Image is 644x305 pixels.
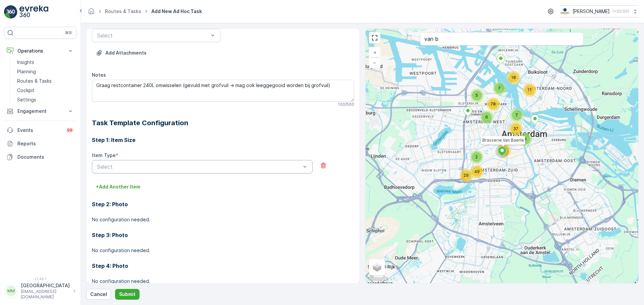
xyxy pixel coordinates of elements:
[17,154,74,160] p: Documents
[92,216,354,223] p: No configuration needed.
[14,76,76,86] a: Routes & Tasks
[17,59,34,66] p: Insights
[516,112,518,118] span: 7
[560,5,639,17] button: [PERSON_NAME](+02:00)
[97,31,209,40] p: Select
[105,8,141,14] a: Routes & Tasks
[92,262,354,270] h3: Step 4: Photo
[6,286,16,296] div: MM
[513,126,518,131] span: 37
[480,110,493,124] div: 6
[92,80,354,102] textarea: Graag restcontainer 240L omwisselen (gevuld met grofvuil -> mag ook leeggegooid worden bij grofvuil)
[373,50,376,55] span: +
[370,58,380,68] a: Zoom Out
[524,137,527,142] span: 8
[4,104,76,118] button: Engagement
[519,133,532,146] div: 8
[150,8,203,15] span: Add New Ad Hoc Task
[17,68,36,75] p: Planning
[92,278,354,285] p: No configuration needed.
[511,75,516,80] span: 18
[14,58,76,67] a: Insights
[17,87,35,94] p: Cockpit
[510,108,524,122] div: 7
[523,83,536,97] div: 11
[97,163,301,171] p: Select
[4,44,76,58] button: Operations
[470,89,484,102] div: 5
[4,124,76,137] a: Events99
[17,48,63,54] p: Operations
[464,173,469,178] span: 29
[367,275,389,283] img: Google
[491,101,496,106] span: 78
[86,289,111,300] button: Cancel
[92,118,354,128] h2: Task Template Configuration
[509,122,523,136] div: 37
[507,71,520,84] div: 18
[338,102,354,107] p: 100 / 500
[115,289,140,300] button: Submit
[493,82,506,95] div: 7
[17,108,63,115] p: Engagement
[92,181,144,192] button: +Add Another Item
[370,48,380,58] a: Zoom In
[92,247,354,254] p: No configuration needed.
[119,291,136,298] p: Submit
[21,282,70,289] p: [GEOGRAPHIC_DATA]
[370,33,380,43] a: View Fullscreen
[612,9,629,14] p: ( +02:00 )
[420,32,584,46] input: Search address or service points
[17,127,62,134] p: Events
[487,97,500,111] div: 78
[497,144,511,157] div: 54
[17,96,36,103] p: Settings
[96,183,140,190] p: + Add Another Item
[90,291,107,298] p: Cancel
[4,5,17,19] img: logo
[528,87,532,92] span: 11
[21,289,70,300] p: [EMAIL_ADDRESS][DOMAIN_NAME]
[92,200,354,208] h3: Step 2: Photo
[92,72,106,78] label: Notes
[373,60,376,65] span: −
[475,154,478,159] span: 2
[92,48,151,58] button: Upload File
[105,50,147,56] p: Add Attachments
[4,277,76,281] span: v 1.48.1
[92,136,354,144] h3: Step 1: Item Size
[17,78,52,84] p: Routes & Tasks
[560,8,570,15] img: basis-logo_rgb2x.png
[92,231,354,239] h3: Step 3: Photo
[470,150,483,164] div: 2
[474,169,480,174] span: 49
[485,115,488,120] span: 6
[4,282,76,300] button: MM[GEOGRAPHIC_DATA][EMAIL_ADDRESS][DOMAIN_NAME]
[573,8,610,15] p: [PERSON_NAME]
[14,86,76,95] a: Cockpit
[476,93,478,98] span: 5
[88,10,95,16] a: Homepage
[14,95,76,104] a: Settings
[14,67,76,76] a: Planning
[498,86,500,91] span: 7
[4,150,76,164] a: Documents
[367,275,389,283] a: Open this area in Google Maps (opens a new window)
[67,128,72,133] p: 99
[65,30,72,35] p: ⌘B
[470,165,484,178] div: 49
[92,152,116,158] label: Item Type
[19,5,48,19] img: logo_light-DOdMpM7g.png
[460,169,473,182] div: 29
[4,137,76,150] a: Reports
[370,260,384,275] a: Layers
[17,140,74,147] p: Reports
